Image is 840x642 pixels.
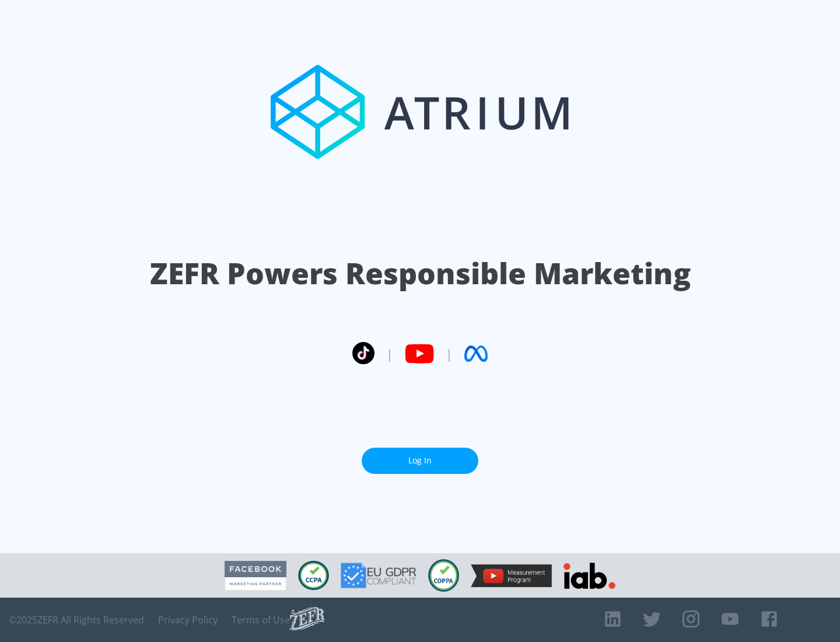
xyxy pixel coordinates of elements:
img: IAB [563,563,615,589]
h1: ZEFR Powers Responsible Marketing [150,253,691,294]
img: YouTube Measurement Program [471,564,552,587]
a: Privacy Policy [158,614,218,626]
img: COPPA Compliant [428,559,459,592]
span: | [446,345,453,362]
span: © 2025 ZEFR All Rights Reserved [9,614,144,626]
img: CCPA Compliant [298,561,329,590]
a: Log In [362,448,478,474]
a: Terms of Use [232,614,290,626]
img: Facebook Marketing Partner [225,561,286,591]
img: GDPR Compliant [341,563,416,588]
span: | [386,345,393,362]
